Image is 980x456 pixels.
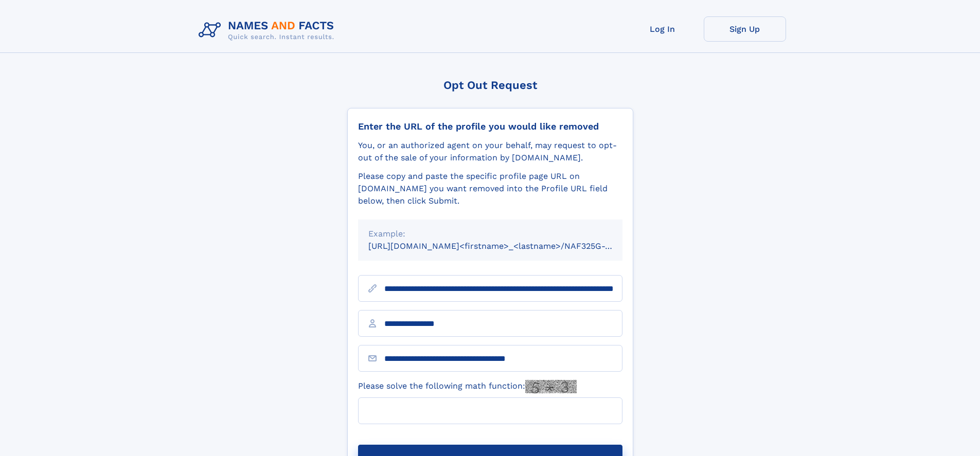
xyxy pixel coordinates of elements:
[358,170,622,207] div: Please copy and paste the specific profile page URL on [DOMAIN_NAME] you want removed into the Pr...
[358,139,622,164] div: You, or an authorized agent on your behalf, may request to opt-out of the sale of your informatio...
[194,16,343,44] img: Logo Names and Facts
[358,121,622,132] div: Enter the URL of the profile you would like removed
[704,16,786,42] a: Sign Up
[621,16,704,42] a: Log In
[368,241,642,251] small: [URL][DOMAIN_NAME]<firstname>_<lastname>/NAF325G-xxxxxxxx
[368,228,612,240] div: Example:
[358,380,577,393] label: Please solve the following math function:
[347,79,633,92] div: Opt Out Request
